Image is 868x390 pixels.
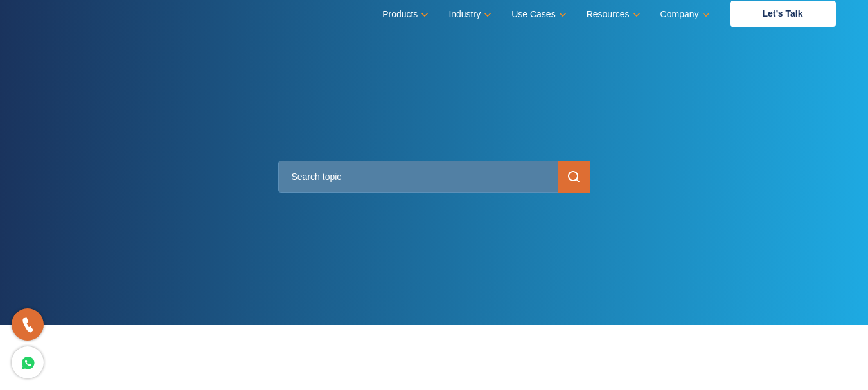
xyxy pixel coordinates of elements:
[448,5,489,24] a: Industry
[558,161,590,193] input: submit
[730,1,836,27] a: Let’s Talk
[660,5,707,24] a: Company
[278,161,590,193] input: Search topic
[382,5,426,24] a: Products
[587,5,638,24] a: Resources
[511,5,563,24] a: Use Cases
